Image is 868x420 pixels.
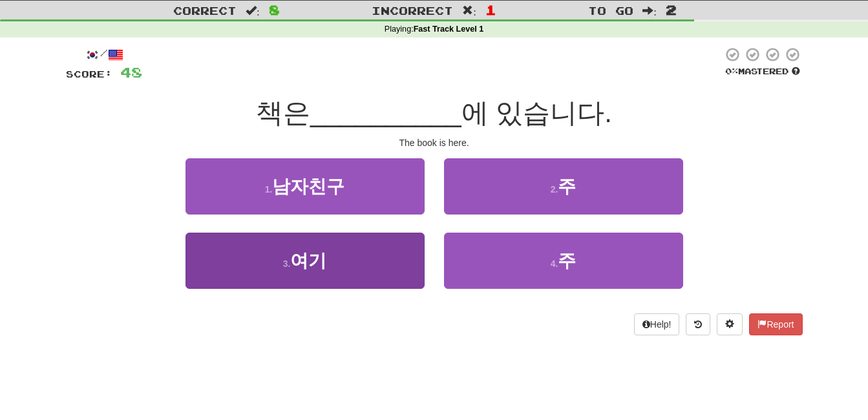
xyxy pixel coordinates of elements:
span: 남자친구 [272,176,344,196]
span: 8 [269,2,280,17]
small: 2 . [551,184,558,194]
div: The book is here. [66,136,803,149]
small: 1 . [265,184,273,194]
span: 2 [666,2,677,17]
small: 4 . [551,258,558,269]
button: 2.주 [444,158,683,215]
button: Report [749,313,802,335]
button: 1.남자친구 [185,158,425,215]
div: / [66,47,142,63]
span: Correct [173,4,237,17]
span: : [642,5,657,16]
span: 주 [558,251,576,271]
strong: Fast Track Level 1 [414,25,484,34]
span: 여기 [290,251,326,271]
span: 48 [120,64,142,80]
span: 주 [558,176,576,196]
button: 3.여기 [185,233,425,289]
button: Help! [634,313,680,335]
span: 책은 [256,98,310,128]
small: 3 . [283,258,291,269]
button: 4.주 [444,233,683,289]
span: Score: [66,68,112,79]
button: Round history (alt+y) [686,313,710,335]
div: Mastered [723,66,803,78]
span: Incorrect [372,4,453,17]
span: 에 있습니다. [461,98,612,128]
span: 1 [485,2,496,17]
span: __________ [310,98,461,128]
span: To go [588,4,633,17]
span: : [462,5,476,16]
span: 0 % [725,66,738,76]
span: : [246,5,260,16]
